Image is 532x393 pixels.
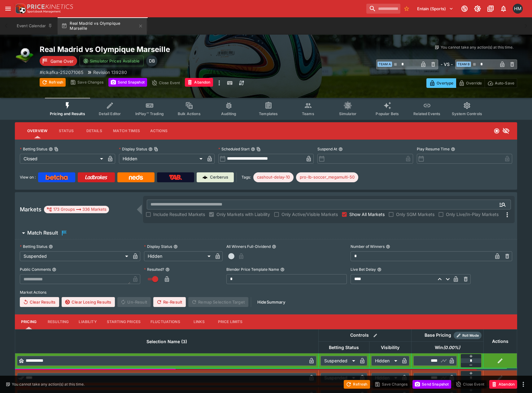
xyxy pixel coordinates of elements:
p: Suspend At [317,146,337,152]
h6: Match Result [27,230,58,236]
span: Related Events [413,111,440,116]
button: Copy To Clipboard [54,147,59,151]
button: Clear Losing Results [62,297,115,307]
button: Re-Result [153,297,186,307]
span: Roll Mode [460,333,482,338]
span: System Controls [452,111,482,116]
span: Auditing [221,111,236,116]
p: Blender Price Template Name [226,267,279,272]
div: Hidden [144,251,213,261]
button: Send Snapshot [412,380,451,389]
button: Refresh [344,380,370,389]
p: Display Status [144,244,172,249]
button: Resulting [43,314,74,329]
span: Pricing and Results [50,111,85,116]
div: Base Pricing [422,331,454,339]
svg: Closed [494,128,500,134]
span: Detail Editor [99,111,121,116]
button: Bulk edit [371,331,379,339]
div: Event type filters [45,98,487,120]
svg: More [504,211,511,218]
th: Controls [318,329,411,341]
button: Pricing [15,314,43,329]
button: Public Comments [52,267,56,272]
div: Hamish McKerihan [513,4,523,14]
button: Match Result [15,227,517,239]
button: All Winners Full-Dividend [272,244,276,249]
img: Ladbrokes [85,175,107,180]
span: Teams [302,111,314,116]
button: Details [80,123,108,138]
p: Live Bet Delay [351,267,376,272]
button: Auto-Save [485,78,517,88]
button: Suspend At [338,147,343,151]
p: Number of Winners [351,244,385,249]
button: Select Tenant [413,4,457,14]
span: Mark an event as closed and abandoned. [489,381,517,387]
p: Public Comments [20,267,51,272]
button: Play Resume Time [451,147,455,151]
label: View on : [20,172,36,182]
label: Market Actions [20,288,512,297]
span: pro-lb-soccer_megamulti-50 [296,174,358,180]
button: Override [456,78,485,88]
p: You cannot take any action(s) at this time. [12,382,85,387]
button: HideSummary [254,297,289,307]
span: Only Markets with Liability [216,211,270,218]
h5: Markets [20,206,41,213]
span: Include Resulted Markets [153,211,205,218]
img: PriceKinetics Logo [14,2,26,15]
span: Team A [377,62,392,67]
span: Only Active/Visible Markets [281,211,338,218]
span: cashout-delay-10 [253,174,294,180]
button: Overview [22,123,52,138]
div: Suspended [20,251,130,261]
span: Team B [456,62,471,67]
span: Popular Bets [376,111,399,116]
span: Templates [259,111,278,116]
p: Revision 139280 [93,69,127,76]
button: Real Madrid vs Olympique Marseille [58,17,147,35]
button: Betting StatusCopy To Clipboard [49,147,53,151]
button: Status [52,123,80,138]
p: Scheduled Start [218,146,250,152]
p: Game Over [50,58,73,64]
h6: - VS - [441,61,453,67]
button: Betting Status [49,244,53,249]
button: Overtype [426,78,456,88]
span: Win(0.00%) [428,344,467,351]
img: soccer.png [15,45,35,64]
div: Show/hide Price Roll mode configuration. [454,332,482,339]
label: Tags: [242,172,251,182]
button: Live Bet Delay [377,267,382,272]
button: Toggle light/dark mode [472,3,483,14]
button: Blender Price Template Name [280,267,285,272]
span: Show All Markets [349,211,385,218]
div: Hidden [371,356,399,366]
button: Abandon [489,380,517,389]
button: Connected to PK [459,3,470,14]
button: Refresh [40,78,66,87]
button: Documentation [485,3,496,14]
span: Bulk Actions [178,111,201,116]
button: Open [497,199,508,210]
img: TabNZ [169,175,182,180]
th: Actions [483,329,517,353]
span: Only Live/In-Play Markets [446,211,499,218]
button: open drawer [2,3,14,14]
button: Copy To Clipboard [256,147,261,151]
p: Play Resume Time [417,146,450,152]
p: Resulted? [144,267,164,272]
img: Neds [129,175,143,180]
button: Simulator Prices Available [80,56,144,66]
button: Display StatusCopy To Clipboard [148,147,153,151]
button: Links [185,314,213,329]
div: Daniel Beswick [146,55,157,67]
span: Only SGM Markets [396,211,434,218]
p: Copy To Clipboard [40,69,83,76]
p: You cannot take any action(s) at this time. [441,45,513,50]
button: Abandon [185,78,213,87]
span: Un-Result [117,297,150,307]
button: Fluctuations [146,314,185,329]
